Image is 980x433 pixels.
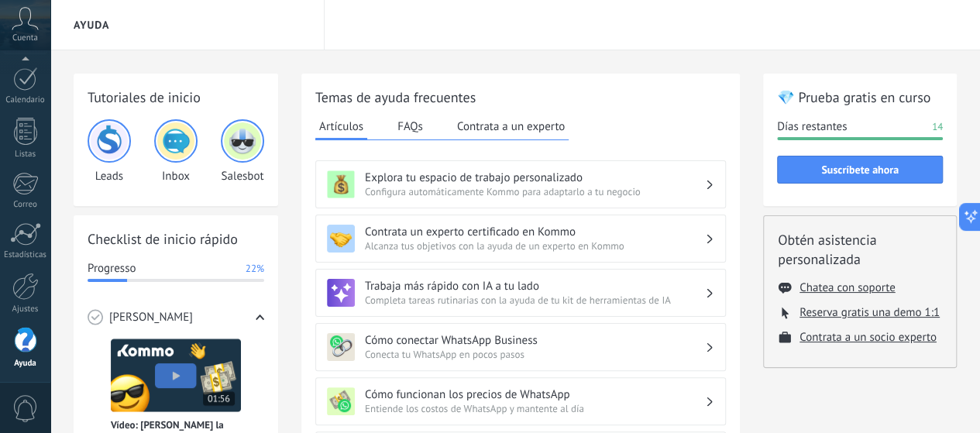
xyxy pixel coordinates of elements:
[821,164,899,175] span: Suscríbete ahora
[3,304,48,314] div: Ajustes
[799,305,940,320] button: Reserva gratis una demo 1:1
[315,88,726,107] h2: Temas de ayuda frecuentes
[246,261,264,277] span: 22%
[932,119,943,135] span: 14
[365,387,705,402] h3: Cómo funcionan los precios de WhatsApp
[365,348,705,361] span: Conecta tu WhatsApp en pocos pasos
[365,402,705,415] span: Entiende los costos de WhatsApp y mantente al día
[778,230,942,269] h2: Obtén asistencia personalizada
[365,170,705,185] h3: Explora tu espacio de trabajo personalizado
[3,149,48,160] div: Listas
[88,261,136,277] span: Progresso
[365,333,705,348] h3: Cómo conectar WhatsApp Business
[221,119,264,184] div: Salesbot
[315,115,367,140] button: Artículos
[154,119,198,184] div: Inbox
[365,294,705,307] span: Completa tareas rutinarias con la ayuda de tu kit de herramientas de IA
[88,229,264,249] h2: Checklist de inicio rápido
[799,330,937,345] button: Contrata a un socio experto
[777,156,943,184] button: Suscríbete ahora
[3,95,48,105] div: Calendario
[365,239,705,253] span: Alcanza tus objetivos con la ayuda de un experto en Kommo
[799,280,895,295] button: Chatea con soporte
[3,250,48,260] div: Estadísticas
[777,119,847,135] span: Días restantes
[777,88,943,107] h2: 💎 Prueba gratis en curso
[453,115,569,138] button: Contrata a un experto
[88,119,131,184] div: Leads
[394,115,427,138] button: FAQs
[3,200,48,210] div: Correo
[111,338,241,412] img: Meet video
[109,310,193,325] span: [PERSON_NAME]
[365,279,705,294] h3: Trabaja más rápido con IA a tu lado
[88,88,264,107] h2: Tutoriales de inicio
[3,359,48,369] div: Ayuda
[365,185,705,198] span: Configura automáticamente Kommo para adaptarlo a tu negocio
[12,33,38,43] span: Cuenta
[365,225,705,239] h3: Contrata un experto certificado en Kommo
